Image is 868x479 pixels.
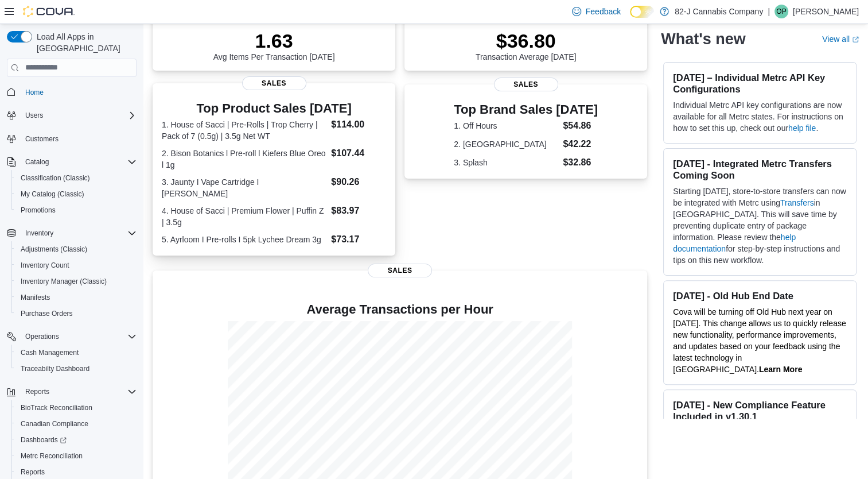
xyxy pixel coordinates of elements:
[21,206,56,215] span: Promotions
[16,242,92,256] a: Adjustments (Classic)
[11,241,141,257] button: Adjustments (Classic)
[476,29,577,61] div: Transaction Average [DATE]
[454,103,598,117] h3: Top Brand Sales [DATE]
[21,86,48,99] a: Home
[21,109,137,122] span: Users
[563,137,598,151] dd: $42.22
[16,417,93,431] a: Canadian Compliance
[21,190,84,199] span: My Catalog (Classic)
[16,275,137,288] span: Inventory Manager (Classic)
[788,123,816,133] a: help file
[16,258,74,272] a: Inventory Count
[21,132,63,146] a: Customers
[21,468,45,477] span: Reports
[32,31,137,54] span: Load All Apps in [GEOGRAPHIC_DATA]
[11,273,141,289] button: Inventory Manager (Classic)
[673,99,847,134] p: Individual Metrc API key configurations are now available for all Metrc states. For instructions ...
[16,449,137,463] span: Metrc Reconciliation
[213,29,335,52] p: 1.63
[673,158,847,181] h3: [DATE] - Integrated Metrc Transfers Coming Soon
[331,146,386,160] dd: $107.44
[776,5,786,18] span: OP
[21,364,89,373] span: Traceabilty Dashboard
[630,6,654,18] input: Dark Mode
[2,384,141,400] button: Reports
[162,148,326,171] dt: 2. Bison Botanics l Pre-roll l Kiefers Blue Oreo l 1g
[16,346,83,360] a: Cash Management
[11,361,141,377] button: Traceabilty Dashboard
[16,203,137,217] span: Promotions
[2,84,141,101] button: Home
[16,449,87,463] a: Metrc Reconciliation
[21,435,67,445] span: Dashboards
[11,289,141,306] button: Manifests
[331,204,386,218] dd: $83.97
[21,261,69,270] span: Inventory Count
[673,72,847,95] h3: [DATE] – Individual Metrc API Key Configurations
[759,365,802,374] a: Learn More
[21,385,137,399] span: Reports
[21,385,54,399] button: Reports
[21,85,137,99] span: Home
[23,6,75,17] img: Cova
[16,465,49,479] a: Reports
[673,307,846,374] span: Cova will be turning off Old Hub next year on [DATE]. This change allows us to quickly release ne...
[16,401,97,415] a: BioTrack Reconciliation
[21,348,79,357] span: Cash Management
[16,433,137,447] span: Dashboards
[822,34,859,44] a: View allExternal link
[21,155,53,169] button: Catalog
[16,275,111,288] a: Inventory Manager (Classic)
[2,130,141,147] button: Customers
[476,29,577,52] p: $36.80
[21,226,58,240] button: Inventory
[25,88,44,97] span: Home
[242,76,306,90] span: Sales
[16,362,137,376] span: Traceabilty Dashboard
[16,258,137,272] span: Inventory Count
[162,234,326,245] dt: 5. Ayrloom I Pre-rolls I 5pk Lychee Dream 3g
[21,132,137,146] span: Customers
[16,291,55,304] a: Manifests
[11,448,141,464] button: Metrc Reconciliation
[16,362,94,376] a: Traceabilty Dashboard
[661,30,745,48] h2: What's new
[780,198,814,207] a: Transfers
[2,107,141,123] button: Users
[21,309,73,318] span: Purchase Orders
[563,119,598,133] dd: $54.86
[16,307,77,320] a: Purchase Orders
[16,417,137,431] span: Canadian Compliance
[21,330,137,343] span: Operations
[21,109,48,122] button: Users
[16,203,60,217] a: Promotions
[162,176,326,199] dt: 3. Jaunty I Vape Cartridge I [PERSON_NAME]
[16,307,137,320] span: Purchase Orders
[21,173,90,183] span: Classification (Classic)
[11,186,141,202] button: My Catalog (Classic)
[162,102,386,115] h3: Top Product Sales [DATE]
[494,78,558,91] span: Sales
[16,346,137,360] span: Cash Management
[162,205,326,228] dt: 4. House of Sacci | Premium Flower | Puffin Z | 3.5g
[673,186,847,266] p: Starting [DATE], store-to-store transfers can now be integrated with Metrc using in [GEOGRAPHIC_D...
[16,171,95,185] a: Classification (Classic)
[454,157,558,168] dt: 3. Splash
[768,5,770,18] p: |
[162,119,326,142] dt: 1. House of Sacci | Pre-Rolls | Trop Cherry | Pack of 7 (0.5g) | 3.5g Net WT
[675,5,763,18] p: 82-J Cannabis Company
[16,401,137,415] span: BioTrack Reconciliation
[21,245,87,254] span: Adjustments (Classic)
[21,451,83,461] span: Metrc Reconciliation
[21,226,137,240] span: Inventory
[16,433,71,447] a: Dashboards
[2,225,141,241] button: Inventory
[11,416,141,432] button: Canadian Compliance
[2,329,141,345] button: Operations
[454,120,558,132] dt: 1. Off Hours
[213,29,335,61] div: Avg Items Per Transaction [DATE]
[454,138,558,150] dt: 2. [GEOGRAPHIC_DATA]
[16,187,89,201] a: My Catalog (Classic)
